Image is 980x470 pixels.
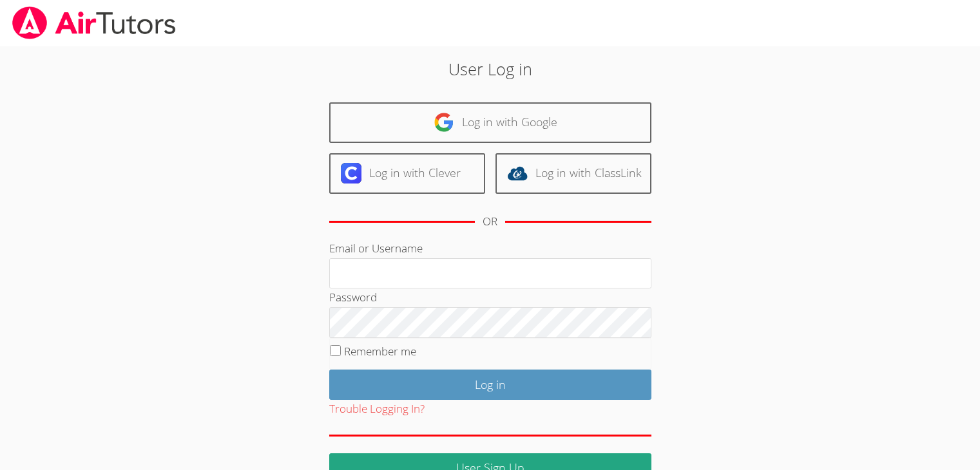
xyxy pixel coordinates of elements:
label: Remember me [344,344,416,359]
label: Password [329,290,377,305]
h2: User Log in [226,57,754,81]
input: Log in [329,370,651,400]
a: Log in with ClassLink [495,153,651,194]
img: google-logo-50288ca7cdecda66e5e0955fdab243c47b7ad437acaf1139b6f446037453330a.svg [434,112,454,133]
img: classlink-logo-d6bb404cc1216ec64c9a2012d9dc4662098be43eaf13dc465df04b49fa7ab582.svg [507,163,528,183]
div: OR [483,212,497,231]
img: airtutors_banner-c4298cdbf04f3fff15de1276eac7730deb9818008684d7c2e4769d2f7ddbe033.png [11,6,177,39]
button: Trouble Logging In? [329,400,425,418]
a: Log in with Clever [329,153,485,194]
a: Log in with Google [329,102,651,143]
label: Email or Username [329,241,423,256]
img: clever-logo-6eab21bc6e7a338710f1a6ff85c0baf02591cd810cc4098c63d3a4b26e2feb20.svg [341,163,361,183]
